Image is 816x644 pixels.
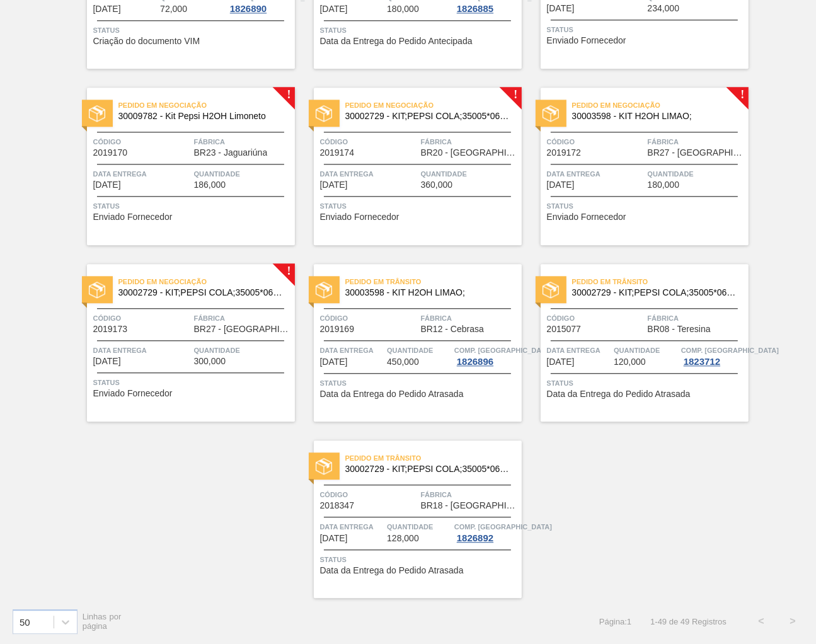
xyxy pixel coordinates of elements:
span: 360,000 [421,180,453,190]
span: BR08 - Teresina [648,325,711,334]
span: 31/08/2025 [93,180,121,190]
span: BR18 - Pernambuco [421,501,519,510]
span: Status [320,200,519,212]
span: Fábrica [194,135,292,148]
span: Pedido em Trânsito [345,275,522,288]
span: Fábrica [194,312,292,325]
span: 450,000 [387,357,419,367]
span: Fábrica [648,135,745,148]
span: Fábrica [421,312,519,325]
span: Status [547,200,745,212]
span: 2019169 [320,325,355,334]
span: Enviado Fornecedor [93,389,173,398]
span: Quantidade [421,168,519,180]
span: Data entrega [320,344,384,357]
span: 06/09/2025 [547,357,575,367]
span: Pedido em Negociação [118,275,295,288]
div: 1826892 [454,533,496,543]
span: 186,000 [194,180,226,190]
div: 1823712 [681,357,723,367]
img: status [316,105,332,122]
span: 2019173 [93,325,128,334]
span: 05/09/2025 [320,357,348,367]
span: 02/09/2025 [93,357,121,366]
span: 2019170 [93,148,128,158]
div: 1826896 [454,357,496,367]
img: status [316,458,332,474]
span: 30009782 - Kit Pepsi H2OH Limoneto [118,112,285,121]
span: Código [320,488,418,501]
span: Status [93,24,292,37]
span: 234,000 [648,4,680,13]
img: status [89,105,105,122]
span: Quantidade [387,520,451,533]
span: 2019172 [547,148,582,158]
span: 07/09/2025 [320,534,348,543]
img: status [543,282,559,298]
span: BR27 - Nova Minas [648,148,745,158]
a: statusPedido em Trânsito30002729 - KIT;PEPSI COLA;35005*06*02 NFCódigo2018347FábricaBR18 - [GEOGR... [295,440,522,598]
div: 1826890 [227,4,269,14]
span: Código [320,135,418,148]
span: 128,000 [387,534,419,543]
span: 30003598 - KIT H2OH LIMAO; [572,112,738,121]
span: Data da Entrega do Pedido Antecipada [320,37,473,46]
span: 180,000 [387,4,419,14]
img: status [316,282,332,298]
span: 180,000 [648,180,680,190]
span: Enviado Fornecedor [320,212,399,222]
span: 01/09/2025 [320,180,348,190]
span: 30002729 - KIT;PEPSI COLA;35005*06*02 NF [572,288,738,297]
span: Data da Entrega do Pedido Atrasada [320,389,464,399]
span: Comp. Carga [454,520,552,533]
span: Data entrega [93,344,191,357]
span: 30002729 - KIT;PEPSI COLA;35005*06*02 NF [118,288,285,297]
span: Enviado Fornecedor [547,212,626,222]
span: 1 - 49 de 49 Registros [650,617,727,626]
span: Linhas por página [83,612,122,631]
span: Comp. Carga [454,344,552,357]
span: Data entrega [547,168,645,180]
span: 30002729 - KIT;PEPSI COLA;35005*06*02 NF [345,112,512,121]
span: 300,000 [194,357,226,366]
a: !statusPedido em Negociação30009782 - Kit Pepsi H2OH LimonetoCódigo2019170FábricaBR23 - Jaguariún... [68,88,295,245]
div: 50 [20,616,30,627]
a: Comp. [GEOGRAPHIC_DATA]1823712 [681,344,745,367]
span: Status [93,200,292,212]
span: Quantidade [194,344,292,357]
span: Fábrica [421,488,519,501]
span: Quantidade [387,344,451,357]
span: 72,000 [160,4,187,14]
a: Comp. [GEOGRAPHIC_DATA]1826892 [454,520,519,543]
span: BR23 - Jaguariúna [194,148,268,158]
span: Data entrega [93,168,191,180]
span: Status [547,377,745,389]
span: Pedido em Negociação [118,99,295,112]
span: Status [320,24,519,37]
span: Pedido em Negociação [572,99,749,112]
span: Código [547,312,645,325]
span: Enviado Fornecedor [547,36,626,45]
span: Status [320,377,519,389]
span: Fábrica [421,135,519,148]
img: status [543,105,559,122]
span: Status [547,23,745,36]
button: < [745,606,777,637]
span: Código [93,135,191,148]
a: Comp. [GEOGRAPHIC_DATA]1826896 [454,344,519,367]
span: 2015077 [547,325,582,334]
span: Data entrega [320,168,418,180]
a: statusPedido em Trânsito30002729 - KIT;PEPSI COLA;35005*06*02 NFCódigo2015077FábricaBR08 - Teresi... [522,264,749,422]
span: BR27 - Nova Minas [194,325,292,334]
span: Enviado Fornecedor [93,212,173,222]
span: 31/08/2025 [547,4,575,13]
span: 2019174 [320,148,355,158]
span: 30/08/2025 [93,4,121,14]
span: Criação do documento VIM [93,37,200,46]
span: Código [547,135,645,148]
span: Pedido em Trânsito [345,452,522,464]
img: status [89,282,105,298]
span: BR12 - Cebrasa [421,325,484,334]
span: Código [320,312,418,325]
span: BR20 - Sapucaia [421,148,519,158]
